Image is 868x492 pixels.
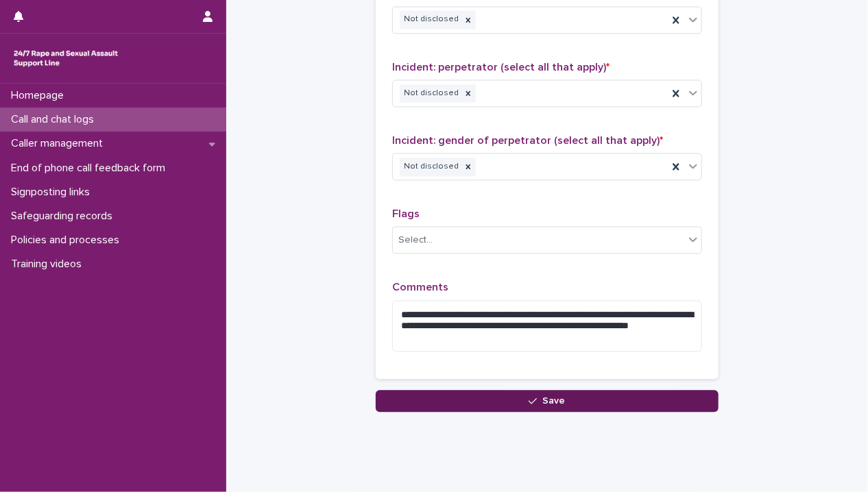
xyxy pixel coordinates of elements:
[400,158,461,176] div: Not disclosed
[376,390,719,412] button: Save
[5,137,114,150] p: Caller management
[400,84,461,103] div: Not disclosed
[398,233,433,247] div: Select...
[392,62,610,73] span: Incident: perpetrator (select all that apply)
[5,258,93,271] p: Training videos
[400,10,461,29] div: Not disclosed
[5,162,176,175] p: End of phone call feedback form
[392,208,420,219] span: Flags
[5,210,123,223] p: Safeguarding records
[392,282,448,293] span: Comments
[5,234,130,247] p: Policies and processes
[5,186,101,199] p: Signposting links
[5,113,105,126] p: Call and chat logs
[543,396,566,406] span: Save
[392,135,663,146] span: Incident: gender of perpetrator (select all that apply)
[5,89,75,102] p: Homepage
[11,45,121,72] img: rhQMoQhaT3yELyF149Cw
